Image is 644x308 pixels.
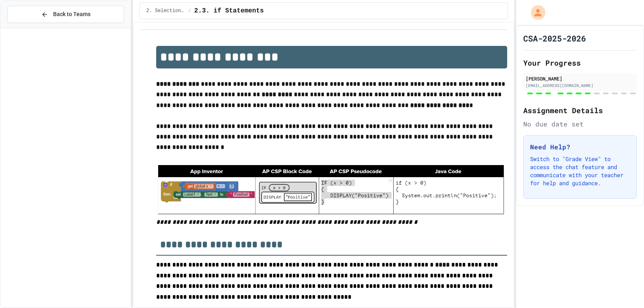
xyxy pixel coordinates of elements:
[194,6,264,16] span: 2.3. if Statements
[146,8,185,14] span: 2. Selection and Iteration
[53,10,91,19] span: Back to Teams
[526,83,634,89] div: [EMAIL_ADDRESS][DOMAIN_NAME]
[530,142,630,152] h3: Need Help?
[577,241,636,275] iframe: chat widget
[523,105,637,116] h2: Assignment Details
[523,119,637,129] div: No due date set
[526,75,634,82] div: [PERSON_NAME]
[530,155,630,187] p: Switch to "Grade View" to access the chat feature and communicate with your teacher for help and ...
[522,3,547,22] div: My Account
[188,8,191,14] span: /
[610,276,636,300] iframe: chat widget
[7,6,124,23] button: Back to Teams
[523,57,637,68] h2: Your Progress
[523,33,586,44] h1: CSA-2025-2026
